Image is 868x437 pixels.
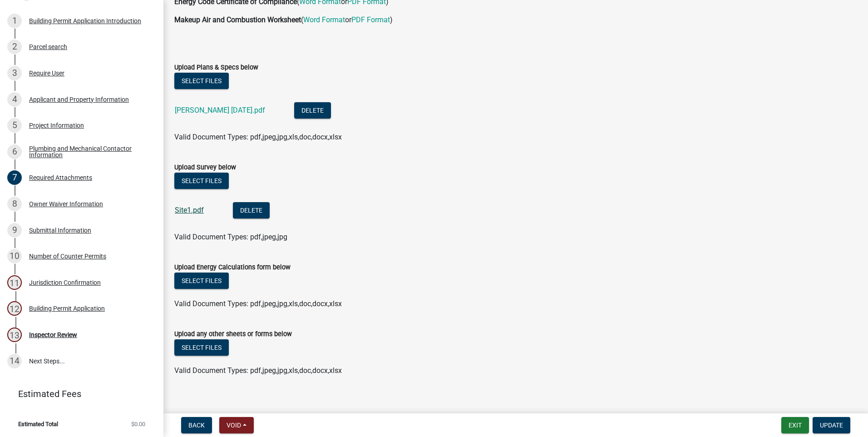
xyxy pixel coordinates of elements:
[174,65,258,71] label: Upload Plans & Specs below
[219,417,254,433] button: Void
[175,206,204,214] a: Site1.pdf
[29,174,92,181] div: Required Attachments
[174,73,229,89] button: Select files
[174,264,291,271] label: Upload Energy Calculations form below
[7,118,22,133] div: 5
[174,273,229,289] button: Select files
[233,207,270,215] wm-modal-confirm: Delete Document
[7,170,22,185] div: 7
[29,279,101,286] div: Jurisdiction Confirmation
[7,354,22,368] div: 14
[29,227,91,233] div: Submittal Information
[29,305,105,312] div: Building Permit Application
[7,223,22,238] div: 9
[7,14,22,28] div: 1
[174,133,342,141] span: Valid Document Types: pdf,jpeg,jpg,xls,doc,docx,xlsx
[7,385,149,403] a: Estimated Fees
[29,122,84,129] div: Project Information
[29,44,67,50] div: Parcel search
[181,417,212,433] button: Back
[7,66,22,80] div: 3
[29,201,103,207] div: Owner Waiver Information
[188,422,205,429] span: Back
[29,70,64,76] div: Require User
[7,275,22,290] div: 11
[351,15,390,24] a: PDF Format
[174,164,236,171] label: Upload Survey below
[18,421,58,427] span: Estimated Total
[174,339,229,356] button: Select files
[7,197,22,211] div: 8
[7,301,22,316] div: 12
[7,144,22,159] div: 6
[233,202,270,218] button: Delete
[131,421,145,427] span: $0.00
[7,328,22,342] div: 13
[174,173,229,189] button: Select files
[29,332,77,338] div: Inspector Review
[294,107,331,115] wm-modal-confirm: Delete Document
[7,92,22,107] div: 4
[227,422,241,429] span: Void
[29,18,141,24] div: Building Permit Application Introduction
[7,40,22,54] div: 2
[175,106,265,114] a: [PERSON_NAME] [DATE].pdf
[781,417,809,433] button: Exit
[303,15,345,24] a: Word Format
[174,15,301,24] strong: Makeup Air and Combustion Worksheet
[29,145,149,158] div: Plumbing and Mechanical Contactor Information
[7,249,22,263] div: 10
[29,96,129,103] div: Applicant and Property Information
[174,15,857,25] p: ( or )
[174,331,292,338] label: Upload any other sheets or forms below
[294,102,331,119] button: Delete
[174,233,287,241] span: Valid Document Types: pdf,jpeg,jpg
[174,299,342,308] span: Valid Document Types: pdf,jpeg,jpg,xls,doc,docx,xlsx
[813,417,850,433] button: Update
[820,422,843,429] span: Update
[29,253,106,259] div: Number of Counter Permits
[174,366,342,375] span: Valid Document Types: pdf,jpeg,jpg,xls,doc,docx,xlsx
